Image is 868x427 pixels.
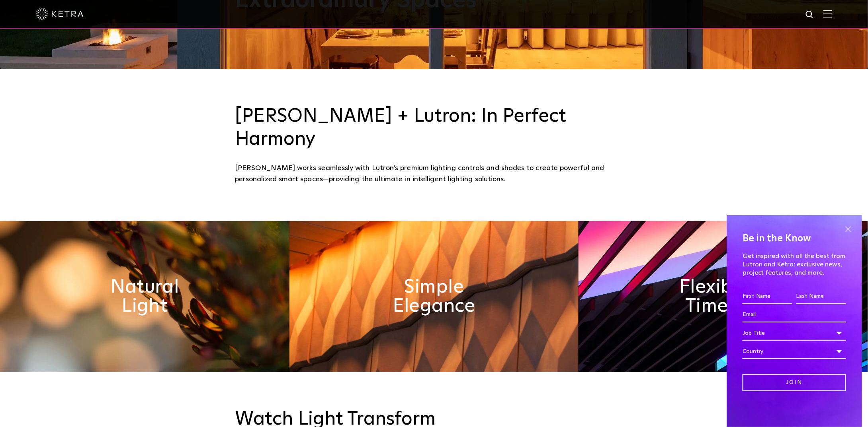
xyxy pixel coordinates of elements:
[743,252,846,277] p: Get inspired with all the best from Lutron and Ketra: exclusive news, project features, and more.
[579,221,868,372] img: flexible_timeless_ketra
[743,374,846,391] input: Join
[805,10,815,20] img: search icon
[235,105,633,151] h3: [PERSON_NAME] + Lutron: In Perfect Harmony
[671,278,776,316] h2: Flexible & Timeless
[235,163,633,185] div: [PERSON_NAME] works seamlessly with Lutron’s premium lighting controls and shades to create power...
[743,326,846,341] div: Job Title
[796,289,846,304] input: Last Name
[36,8,84,20] img: ketra-logo-2019-white
[743,231,846,246] h4: Be in the Know
[743,344,846,359] div: Country
[93,278,197,316] h2: Natural Light
[743,289,792,304] input: First Name
[823,10,832,17] img: Hamburger%20Nav.svg
[382,278,486,316] h2: Simple Elegance
[289,221,579,372] img: simple_elegance
[743,307,846,322] input: Email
